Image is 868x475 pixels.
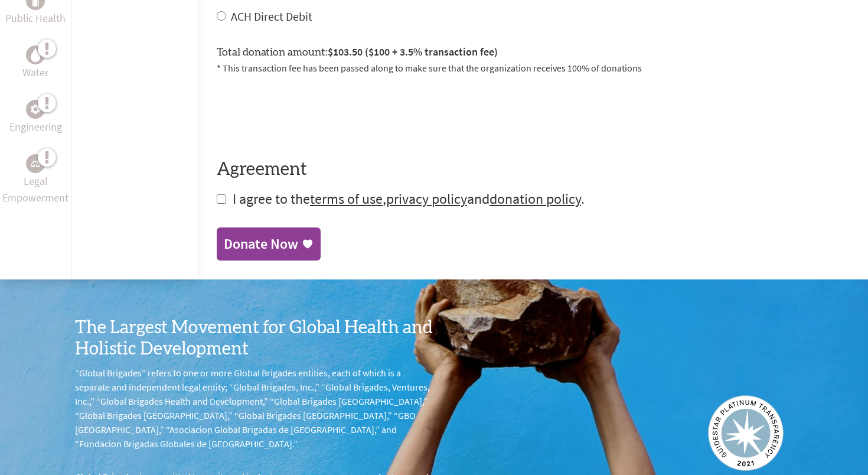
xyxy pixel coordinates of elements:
iframe: reCAPTCHA [217,89,396,135]
div: Engineering [26,100,45,119]
h3: The Largest Movement for Global Health and Holistic Development [75,317,434,360]
div: Water [26,45,45,64]
div: Legal Empowerment [26,154,45,173]
a: EngineeringEngineering [9,100,62,135]
div: Donate Now [224,235,298,253]
a: donation policy [490,190,581,208]
span: $103.50 ($100 + 3.5% transaction fee) [328,45,498,58]
img: Guidestar 2019 [708,395,784,471]
h4: Agreement [217,159,849,180]
a: privacy policy [386,190,467,208]
label: Total donation amount: [217,44,498,61]
p: Public Health [5,10,66,27]
img: Water [31,48,40,61]
a: terms of use [310,190,383,208]
span: I agree to the , and . [233,190,585,208]
p: Engineering [9,119,62,135]
p: Legal Empowerment [2,173,68,206]
p: * This transaction fee has been passed along to make sure that the organization receives 100% of ... [217,61,849,75]
a: Donate Now [217,227,321,261]
p: “Global Brigades” refers to one or more Global Brigades entities, each of which is a separate and... [75,366,434,451]
label: ACH Direct Debit [231,9,312,24]
a: WaterWater [22,45,48,81]
img: Engineering [31,104,40,113]
p: Water [22,64,48,81]
img: Legal Empowerment [31,160,40,167]
a: Legal EmpowermentLegal Empowerment [2,154,68,206]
